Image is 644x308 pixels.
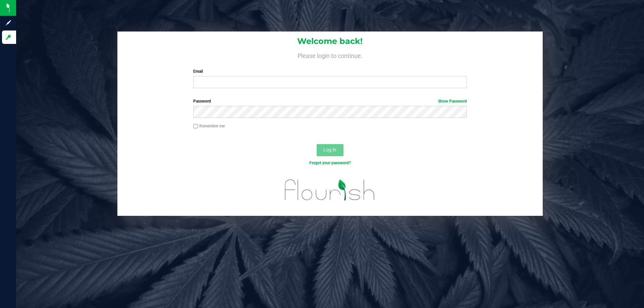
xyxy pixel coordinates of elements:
[193,99,211,104] span: Password
[323,147,336,152] span: Log In
[193,124,198,129] input: Remember me
[309,161,351,165] a: Forgot your password?
[117,37,543,46] h1: Welcome back!
[438,99,467,104] a: Show Password
[277,173,383,207] img: flourish_logo.svg
[5,19,12,26] inline-svg: Sign up
[5,34,12,41] inline-svg: Log in
[193,68,467,74] label: Email
[193,123,225,129] label: Remember me
[317,144,343,156] button: Log In
[117,51,543,59] h4: Please login to continue.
